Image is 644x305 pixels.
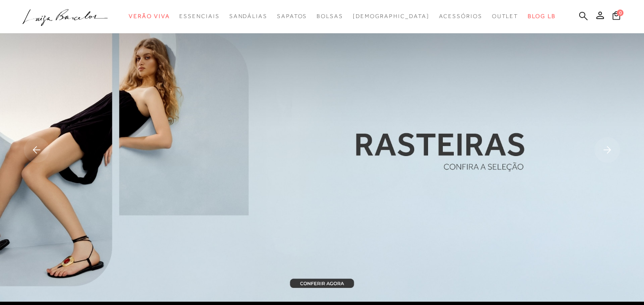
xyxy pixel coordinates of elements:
[610,10,623,23] button: 0
[129,13,170,20] span: Verão Viva
[439,8,482,25] a: categoryNavScreenReaderText
[528,8,555,25] a: BLOG LB
[229,8,267,25] a: categoryNavScreenReaderText
[492,8,519,25] a: categoryNavScreenReaderText
[129,8,170,25] a: categoryNavScreenReaderText
[353,13,429,20] span: [DEMOGRAPHIC_DATA]
[179,13,219,20] span: Essenciais
[277,13,307,20] span: Sapatos
[277,8,307,25] a: categoryNavScreenReaderText
[317,13,343,20] span: Bolsas
[617,10,624,16] span: 0
[439,13,482,20] span: Acessórios
[528,13,555,20] span: BLOG LB
[229,13,267,20] span: Sandálias
[492,13,519,20] span: Outlet
[317,8,343,25] a: categoryNavScreenReaderText
[353,8,429,25] a: noSubCategoriesText
[179,8,219,25] a: categoryNavScreenReaderText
